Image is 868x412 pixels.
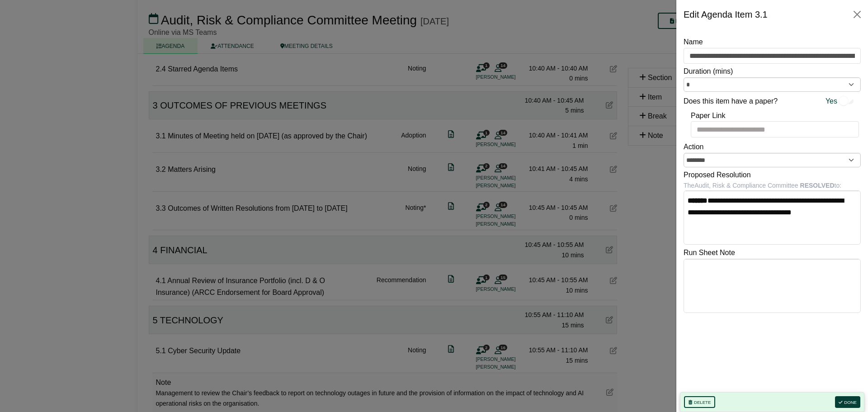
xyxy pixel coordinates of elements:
label: Action [684,141,703,153]
b: RESOLVED [800,182,835,189]
label: Run Sheet Note [684,247,735,259]
label: Does this item have a paper? [684,95,778,107]
label: Paper Link [691,110,726,122]
div: The Audit, Risk & Compliance Committee to: [684,180,861,190]
div: Edit Agenda Item 3.1 [684,7,768,22]
label: Name [684,36,703,48]
button: Close [850,7,864,22]
label: Proposed Resolution [684,169,751,181]
label: Duration (mins) [684,66,733,77]
button: Delete [684,396,715,408]
span: Yes [826,95,837,107]
button: Done [835,396,860,408]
